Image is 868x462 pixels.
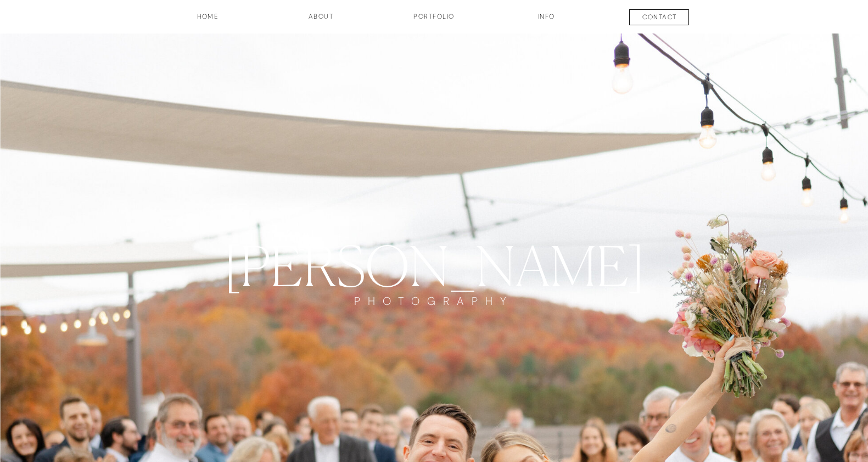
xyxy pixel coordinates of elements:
[167,12,249,30] a: HOME
[394,12,475,30] a: Portfolio
[341,294,528,328] a: PHOTOGRAPHY
[519,12,574,30] a: INFO
[619,12,701,25] a: contact
[181,233,688,294] a: [PERSON_NAME]
[294,12,349,30] a: about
